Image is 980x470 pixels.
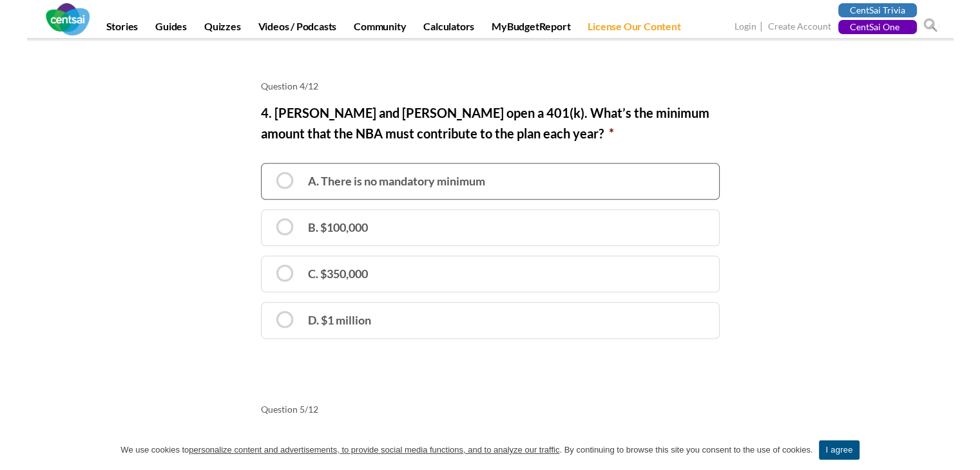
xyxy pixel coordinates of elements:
[346,20,414,38] a: Community
[148,20,195,38] a: Guides
[957,444,970,456] a: I agree
[99,20,146,38] a: Stories
[838,20,917,34] a: CentSai One
[197,20,249,38] a: Quizzes
[46,3,90,35] img: CentSai
[251,20,345,38] a: Videos / Podcasts
[189,445,559,455] u: personalize content and advertisements, to provide social media functions, and to analyze our tra...
[261,302,720,339] label: D. $1 million
[735,21,756,34] a: Login
[819,440,859,460] a: I agree
[768,21,831,34] a: Create Account
[758,19,766,34] span: |
[484,20,578,38] a: MyBudgetReport
[838,3,917,17] a: CentSai Trivia
[261,426,438,446] label: 5. What does “vested” mean?
[261,163,720,200] label: A. There is no mandatory minimum
[416,20,482,38] a: Calculators
[261,209,720,246] label: B. $100,000
[261,80,720,93] li: Question 4/12
[261,403,720,416] li: Question 5/12
[580,20,688,38] a: License Our Content
[261,256,720,292] label: C. $350,000
[120,444,812,456] span: We use cookies to . By continuing to browse this site you consent to the use of cookies.
[261,102,720,144] label: 4. [PERSON_NAME] and [PERSON_NAME] open a 401(k). What’s the minimum amount that the NBA must con...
